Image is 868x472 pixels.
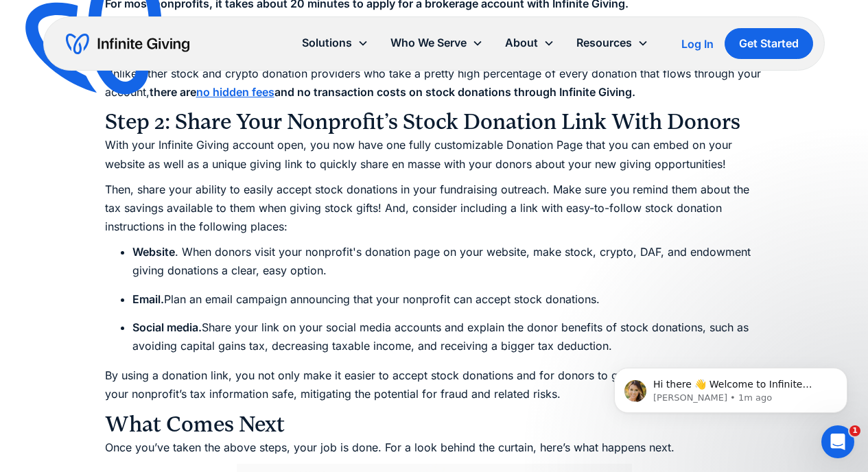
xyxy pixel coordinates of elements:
h3: What Comes Next [105,411,764,438]
a: no hidden fees [196,85,274,99]
div: Resources [576,34,632,52]
strong: Website [132,245,175,259]
div: Log In [681,38,714,49]
div: Resources [565,28,659,58]
div: Who We Serve [379,28,494,58]
h3: Step 2: Share Your Nonprofit’s Stock Donation Link With Donors [105,108,764,136]
a: home [66,33,189,55]
p: Unlike other stock and crypto donation providers who take a pretty high percentage of every donat... [105,64,764,102]
li: . When donors visit your nonprofit's donation page on your website, make stock, crypto, DAF, and ... [132,243,764,280]
a: Get Started [725,28,813,59]
iframe: Intercom notifications message [594,339,868,435]
li: Share your link on your social media accounts and explain the donor benefits of stock donations, ... [132,318,764,355]
div: Who We Serve [390,34,467,52]
div: About [494,28,565,58]
strong: and no transaction costs on stock donations through Infinite Giving. [274,85,635,99]
p: With your Infinite Giving account open, you now have one fully customizable Donation Page that yo... [105,136,764,173]
div: Solutions [302,34,352,52]
li: Plan an email campaign announcing that your nonprofit can accept stock donations. [132,290,764,309]
a: Log In [681,36,714,52]
div: About [505,34,538,52]
span: 1 [849,425,860,436]
p: Once you’ve taken the above steps, your job is done. For a look behind the curtain, here’s what h... [105,438,764,457]
iframe: Intercom live chat [821,425,854,458]
strong: Social media. [132,320,202,334]
strong: Email. [132,292,164,306]
p: Then, share your ability to easily accept stock donations in your fundraising outreach. Make sure... [105,180,764,237]
p: By using a donation link, you not only make it easier to accept stock donations and for donors to... [105,366,764,403]
div: Solutions [291,28,379,58]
